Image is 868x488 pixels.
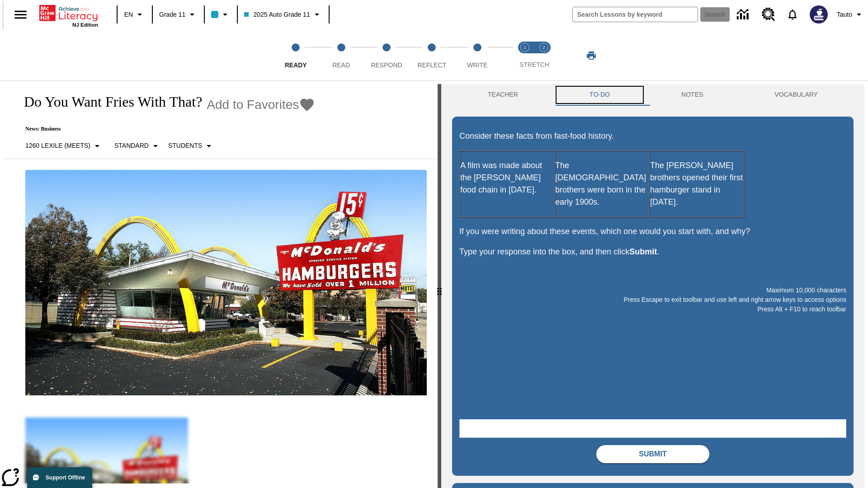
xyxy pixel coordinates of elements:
[524,45,526,50] text: 1
[467,61,487,69] span: Write
[629,247,657,256] strong: Submit
[554,84,646,106] button: TO-DO
[459,295,846,305] p: Press Escape to exit toolbar and use left and right arrow keys to access options
[208,6,234,23] button: Class color is light blue. Change class color
[739,84,854,106] button: VOCABULARY
[371,61,402,69] span: Respond
[596,445,709,463] button: Submit
[519,61,549,68] span: STRETCH
[650,160,744,208] p: The [PERSON_NAME] brothers opened their first hamburger stand in [DATE].
[269,31,322,80] button: Ready step 1 of 5
[120,6,149,23] button: Language: EN, Select a language
[207,98,299,112] span: Add to Favorites
[207,97,315,113] button: Add to Favorites - Do You Want Fries With That?
[418,61,447,69] span: Reflect
[731,2,756,27] a: Data Center
[531,31,557,80] button: Stretch Respond step 2 of 2
[460,160,554,196] p: A film was made about the [PERSON_NAME] food chain in [DATE].
[438,84,441,488] div: Press Enter or Spacebar and then press right and left arrow keys to move the slider
[7,1,34,28] button: Open side menu
[837,10,852,19] span: Tauto
[156,6,201,23] button: Grade: Grade 11, Select a grade
[555,160,649,208] p: The [DEMOGRAPHIC_DATA] brothers were born in the early 1900s.
[459,225,846,238] p: If you were writing about these events, which one would you start with, and why?
[25,141,90,150] p: 1260 Lexile (Meets)
[810,5,828,23] img: Avatar
[441,84,864,488] div: activity
[451,31,504,80] button: Write step 5 of 5
[244,10,310,19] span: 2025 Auto Grade 11
[459,246,846,258] p: Type your response into the box, and then click .
[577,47,606,64] button: Print
[452,84,554,106] button: Teacher
[14,94,202,110] h1: Do You Want Fries With That?
[159,10,185,19] span: Grade 11
[241,6,325,23] button: Class: 2025 Auto Grade 11, Select your class
[111,138,165,154] button: Scaffolds, Standard
[833,6,868,23] button: Profile/Settings
[285,61,307,69] span: Ready
[124,10,133,19] span: EN
[14,126,315,132] p: News: Business
[360,31,413,80] button: Respond step 3 of 5
[781,3,804,26] a: Notifications
[459,305,846,314] p: Press Alt + F10 to reach toolbar
[459,286,846,295] p: Maximum 10,000 characters
[4,7,132,15] body: Maximum 10,000 characters Press Escape to exit toolbar and use left and right arrow keys to acces...
[168,141,202,150] p: Students
[114,141,149,150] p: Standard
[804,3,833,26] button: Select a new avatar
[72,22,98,28] span: NJ Edition
[512,31,538,80] button: Stretch Read step 1 of 2
[4,84,438,483] div: reading
[542,45,545,50] text: 2
[22,138,106,154] button: Select Lexile, 1260 Lexile (Meets)
[332,61,350,69] span: Read
[459,130,846,142] p: Consider these facts from fast-food history.
[406,31,458,80] button: Reflect step 4 of 5
[452,84,854,106] div: Instructional Panel Tabs
[573,7,698,22] input: search field
[756,2,781,27] a: Resource Center, Will open in new tab
[46,474,85,481] span: Support Offline
[39,3,98,28] div: Home
[165,138,218,154] button: Select Student
[646,84,739,106] button: NOTES
[25,170,427,396] img: One of the first McDonald's stores, with the iconic red sign and golden arches.
[27,467,92,488] button: Support Offline
[315,31,367,80] button: Read step 2 of 5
